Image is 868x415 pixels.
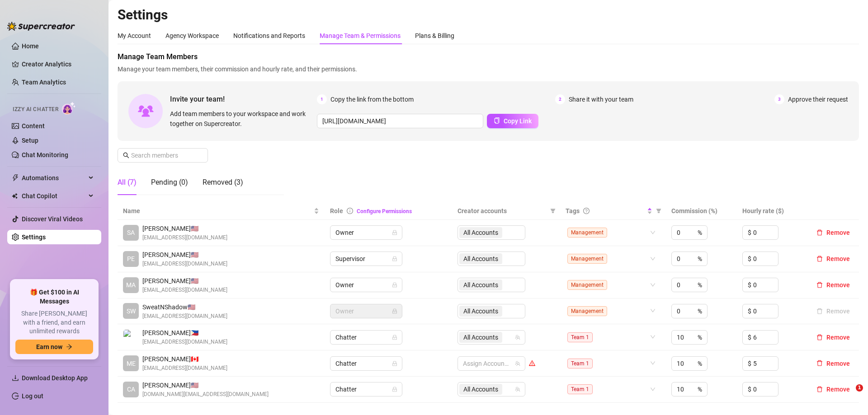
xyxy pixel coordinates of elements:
a: Chat Monitoring [22,151,68,159]
div: All (7) [118,177,137,188]
a: Setup [22,137,38,144]
span: Team 1 [567,359,593,368]
span: delete [816,256,823,262]
span: lock [392,387,397,392]
span: Owner [335,278,397,292]
span: lock [392,282,397,288]
span: Share [PERSON_NAME] with a friend, and earn unlimited rewards [15,309,93,336]
span: Approve their request [788,94,848,104]
div: Plans & Billing [415,31,454,41]
button: Remove [813,332,854,343]
span: arrow-right [66,344,72,350]
span: [PERSON_NAME] 🇺🇸 [142,380,269,390]
div: Manage Team & Permissions [320,31,401,41]
th: Hourly rate ($) [737,202,807,220]
button: Remove [813,280,854,290]
div: My Account [118,31,151,41]
span: thunderbolt [12,174,19,182]
span: [EMAIL_ADDRESS][DOMAIN_NAME] [142,364,227,373]
iframe: Intercom live chat [837,384,859,406]
span: team [515,387,520,392]
span: Chat Copilot [22,189,86,203]
button: Copy Link [487,114,538,128]
span: SW [127,306,136,316]
span: Copy Link [504,117,532,125]
span: 1 [317,94,327,104]
th: Commission (%) [666,202,736,220]
span: All Accounts [459,332,502,343]
img: logo-BBDzfeDw.svg [7,22,75,31]
span: Management [567,254,607,264]
span: filter [654,204,663,218]
span: 3 [774,94,784,104]
span: Manage your team members, their commission and hourly rate, and their permissions. [118,64,859,74]
span: Earn now [36,343,62,350]
span: team [515,361,520,366]
span: Remove [826,360,850,367]
a: Creator Analytics [22,57,94,71]
span: SweatNShadow 🇺🇸 [142,302,227,312]
span: lock [392,335,397,340]
a: Configure Permissions [357,208,412,214]
span: [PERSON_NAME] 🇺🇸 [142,250,227,260]
div: Agency Workspace [165,31,219,41]
span: delete [816,282,823,288]
div: Removed (3) [203,177,243,188]
span: Chatter [335,357,397,370]
span: Chatter [335,331,397,344]
span: Management [567,306,607,316]
span: 1 [856,384,863,392]
th: Name [118,202,325,220]
span: Copy the link from the bottom [330,94,414,104]
span: [PERSON_NAME] 🇺🇸 [142,224,227,233]
button: Remove [813,253,854,264]
button: Remove [813,358,854,369]
span: Creator accounts [458,206,547,216]
a: Settings [22,233,46,241]
span: Automations [22,171,86,185]
input: Search members [131,150,195,160]
span: Add team members to your workspace and work together on Supercreator. [170,109,313,129]
span: Team 1 [567,384,593,394]
span: download [12,374,19,382]
span: delete [816,360,823,366]
span: Supervisor [335,252,397,266]
span: filter [548,204,557,218]
span: Owner [335,304,397,318]
span: Team 1 [567,332,593,342]
div: Notifications and Reports [233,31,305,41]
span: All Accounts [459,384,502,395]
span: Izzy AI Chatter [13,105,58,114]
a: Discover Viral Videos [22,215,83,223]
a: Content [22,122,45,130]
span: 2 [555,94,565,104]
span: Remove [826,255,850,262]
span: 🎁 Get $100 in AI Messages [15,288,93,306]
span: [PERSON_NAME] 🇺🇸 [142,276,227,286]
span: filter [550,208,556,214]
span: info-circle [347,208,353,214]
span: filter [656,208,661,214]
span: Remove [826,229,850,236]
span: CA [127,384,135,394]
span: lock [392,308,397,314]
img: Jhon Kenneth Cornito [123,330,138,345]
div: Pending (0) [151,177,188,188]
span: [PERSON_NAME] 🇵🇭 [142,328,227,338]
span: Remove [826,281,850,289]
span: Management [567,228,607,238]
span: search [123,152,129,159]
button: Remove [813,227,854,238]
span: Share it with your team [569,94,633,104]
span: [DOMAIN_NAME][EMAIL_ADDRESS][DOMAIN_NAME] [142,390,269,399]
span: delete [816,229,823,236]
span: team [515,335,520,340]
span: question-circle [583,208,590,214]
span: [EMAIL_ADDRESS][DOMAIN_NAME] [142,260,227,268]
span: SA [127,228,135,238]
span: All Accounts [463,332,498,342]
a: Log out [22,392,43,400]
span: Tags [566,206,580,216]
span: delete [816,386,823,392]
span: Role [330,207,343,214]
